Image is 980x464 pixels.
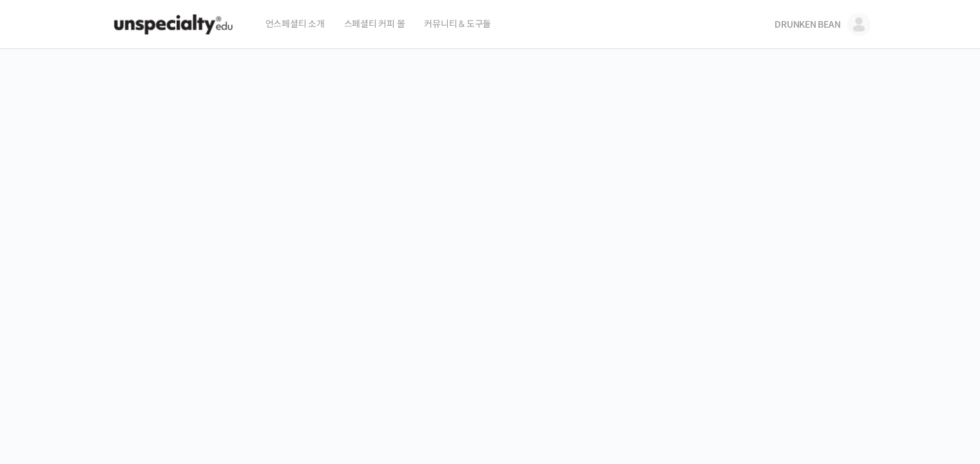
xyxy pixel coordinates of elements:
[774,19,840,30] span: DRUNKEN BEAN
[13,197,968,262] p: [PERSON_NAME]을 다하는 당신을 위해, 최고와 함께 만든 커피 클래스
[13,268,968,286] p: 시간과 장소에 구애받지 않고, 검증된 커리큘럼으로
